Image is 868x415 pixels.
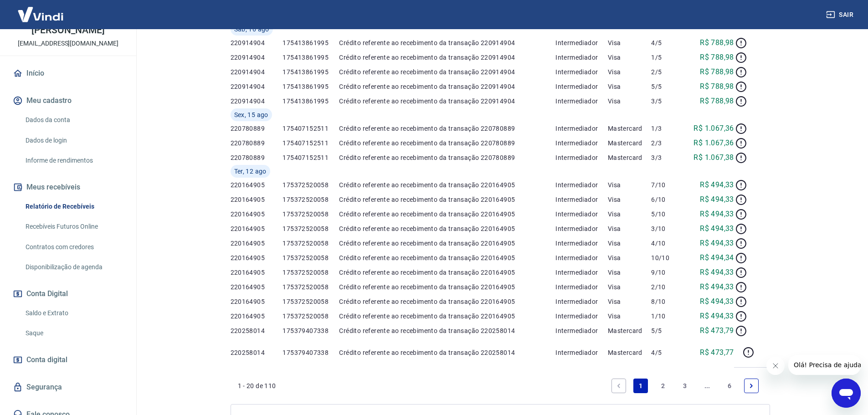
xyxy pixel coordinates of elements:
a: Conta digital [11,350,125,370]
p: R$ 1.067,36 [693,123,734,134]
p: 220164905 [231,224,283,233]
p: 175413861995 [282,97,339,106]
p: 175372520058 [282,297,339,306]
p: Intermediador [555,348,608,357]
p: Crédito referente ao recebimento da transação 220164905 [339,239,555,248]
p: R$ 494,33 [700,311,734,322]
p: 220914904 [231,67,283,77]
p: 220258014 [231,326,283,335]
span: Olá! Precisa de ajuda? [5,6,77,14]
p: 1/5 [651,53,684,62]
p: Visa [608,297,651,306]
p: 2/3 [651,138,684,148]
p: 220164905 [231,282,283,292]
button: Meu cadastro [11,91,125,111]
p: Crédito referente ao recebimento da transação 220914904 [339,38,555,47]
p: 175407152511 [282,138,339,148]
p: R$ 788,98 [700,37,734,48]
p: R$ 494,33 [700,209,734,220]
p: R$ 788,98 [700,96,734,107]
p: 1/10 [651,312,684,321]
iframe: Fechar mensagem [766,357,785,375]
p: 220914904 [231,97,283,106]
p: 220164905 [231,268,283,277]
p: 220914904 [231,38,283,47]
p: 220164905 [231,210,283,219]
a: Saldo e Extrato [22,304,125,323]
p: 175372520058 [282,180,339,190]
p: 175413861995 [282,82,339,91]
p: R$ 494,33 [700,296,734,307]
a: Relatório de Recebíveis [22,197,125,216]
p: 220164905 [231,239,283,248]
p: Crédito referente ao recebimento da transação 220258014 [339,348,555,357]
p: Intermediador [555,124,608,133]
p: Visa [608,282,651,292]
p: [EMAIL_ADDRESS][DOMAIN_NAME] [18,39,118,48]
p: R$ 494,33 [700,238,734,249]
p: Intermediador [555,153,608,162]
p: 3/3 [651,153,684,162]
p: Mastercard [608,138,651,148]
img: Vindi [11,0,70,28]
a: Page 3 [678,379,692,393]
span: Conta digital [26,354,67,366]
p: Crédito referente ao recebimento da transação 220164905 [339,268,555,277]
p: R$ 1.067,38 [693,152,734,163]
p: 220780889 [231,138,283,148]
a: Dados de login [22,131,125,150]
p: 4/5 [651,38,684,47]
p: R$ 494,34 [700,252,734,263]
ul: Pagination [608,375,763,397]
a: Recebíveis Futuros Online [22,217,125,236]
p: 220164905 [231,312,283,321]
p: R$ 494,33 [700,223,734,234]
p: Intermediador [555,67,608,77]
p: 220914904 [231,53,283,62]
p: Crédito referente ao recebimento da transação 220164905 [339,297,555,306]
p: 4/10 [651,239,684,248]
p: 1 - 20 de 110 [238,381,276,390]
iframe: Mensagem da empresa [788,355,861,375]
p: Intermediador [555,253,608,262]
a: Informe de rendimentos [22,151,125,170]
button: Sair [824,6,857,23]
p: Visa [608,82,651,91]
p: Crédito referente ao recebimento da transação 220164905 [339,180,555,190]
a: Page 1 is your current page [633,379,648,393]
p: 220914904 [231,82,283,91]
p: 175379407338 [282,326,339,335]
p: R$ 494,33 [700,179,734,190]
p: Crédito referente ao recebimento da transação 220164905 [339,282,555,292]
p: Visa [608,195,651,204]
p: Intermediador [555,326,608,335]
p: Intermediador [555,282,608,292]
p: 175379407338 [282,348,339,357]
span: Sex, 15 ago [234,110,268,119]
p: Visa [608,268,651,277]
p: Crédito referente ao recebimento da transação 220780889 [339,138,555,148]
p: R$ 788,98 [700,81,734,92]
p: Intermediador [555,312,608,321]
a: Jump forward [700,379,714,393]
p: Intermediador [555,239,608,248]
span: Sáb, 16 ago [234,25,269,34]
p: R$ 788,98 [700,67,734,77]
p: 8/10 [651,297,684,306]
p: 175413861995 [282,67,339,77]
p: Crédito referente ao recebimento da transação 220780889 [339,124,555,133]
p: R$ 494,33 [700,267,734,278]
p: Intermediador [555,268,608,277]
p: Crédito referente ao recebimento da transação 220258014 [339,326,555,335]
p: Intermediador [555,53,608,62]
p: Intermediador [555,38,608,47]
a: Dados da conta [22,111,125,129]
p: Mastercard [608,153,651,162]
p: Intermediador [555,224,608,233]
p: Crédito referente ao recebimento da transação 220914904 [339,67,555,77]
p: Visa [608,312,651,321]
p: Visa [608,210,651,219]
p: 220164905 [231,180,283,190]
p: Crédito referente ao recebimento da transação 220780889 [339,153,555,162]
p: 220780889 [231,124,283,133]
